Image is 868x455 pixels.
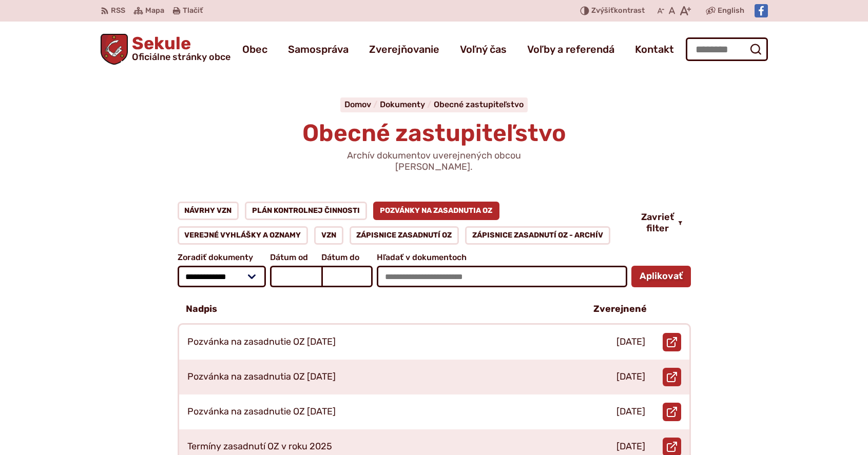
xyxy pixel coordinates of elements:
[377,253,627,262] span: Hľadať v dokumentoch
[187,406,336,418] p: Pozvánka na zasadnutie OZ [DATE]
[641,212,674,234] span: Zavrieť filter
[716,5,746,17] a: English
[527,35,614,64] a: Voľby a referendá
[270,253,321,262] span: Dátum od
[616,441,645,452] p: [DATE]
[128,35,230,62] span: Sekule
[591,7,645,15] span: kontrast
[311,150,557,172] p: Archív dokumentov uverejnených obcou [PERSON_NAME].
[373,202,500,220] a: Pozvánky na zasadnutia OZ
[245,202,367,220] a: Plán kontrolnej činnosti
[288,35,349,64] a: Samospráva
[183,7,203,15] span: Tlačiť
[178,226,308,245] a: Verejné vyhlášky a oznamy
[101,34,128,65] img: Prejsť na domovskú stránku
[270,266,321,287] input: Dátum od
[314,226,343,245] a: VZN
[616,371,645,383] p: [DATE]
[465,226,610,245] a: Zápisnice zasadnutí OZ - ARCHÍV
[242,35,267,64] a: Obec
[178,266,266,287] select: Zoradiť dokumenty
[633,212,691,234] button: Zavrieť filter
[460,35,507,64] a: Voľný čas
[321,266,373,287] input: Dátum do
[178,202,239,220] a: Návrhy VZN
[591,6,614,15] span: Zvýšiť
[178,253,266,262] span: Zoradiť dokumenty
[111,5,125,17] span: RSS
[380,100,434,109] a: Dokumenty
[187,337,336,348] p: Pozvánka na zasadnutie OZ [DATE]
[635,35,674,64] a: Kontakt
[616,337,645,348] p: [DATE]
[718,5,744,17] span: English
[593,304,647,315] p: Zverejnené
[187,441,332,452] p: Termíny zasadnutí OZ v roku 2025
[101,34,231,65] a: Logo Sekule, prejsť na domovskú stránku.
[616,406,645,418] p: [DATE]
[186,304,217,315] p: Nadpis
[132,52,230,62] span: Oficiálne stránky obce
[187,371,336,383] p: Pozvánka na zasadnutia OZ [DATE]
[380,100,425,109] span: Dokumenty
[631,266,691,287] button: Aplikovať
[434,100,524,109] a: Obecné zastupiteľstvo
[369,35,439,64] a: Zverejňovanie
[350,226,459,245] a: Zápisnice zasadnutí OZ
[344,100,380,109] a: Domov
[377,266,627,287] input: Hľadať v dokumentoch
[344,100,371,109] span: Domov
[302,119,566,147] span: Obecné zastupiteľstvo
[321,253,373,262] span: Dátum do
[755,4,768,17] img: Prejsť na Facebook stránku
[145,5,164,17] span: Mapa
